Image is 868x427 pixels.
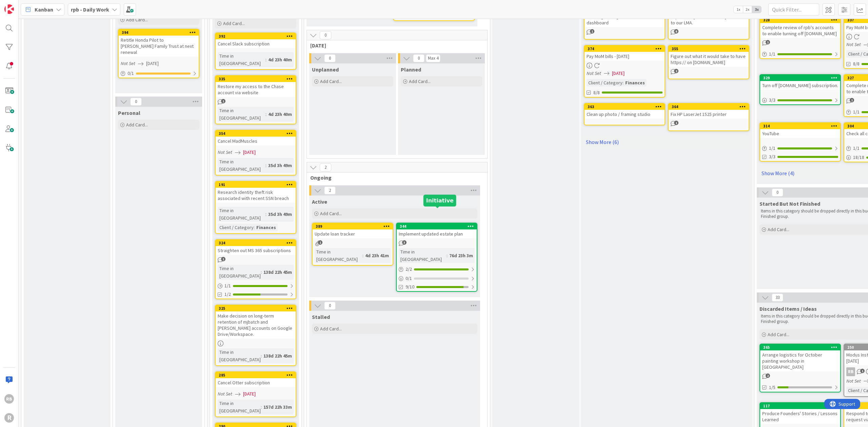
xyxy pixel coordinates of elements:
[218,265,261,280] div: Time in [GEOGRAPHIC_DATA]
[669,104,749,110] div: 364
[672,104,749,109] div: 364
[218,224,254,231] div: Client / Category
[14,1,31,9] span: Support
[772,293,783,302] span: 33
[4,394,14,404] div: RB
[216,76,296,97] div: 335Restore my access to the Chase account via website
[224,291,231,298] span: 1/2
[216,33,296,39] div: 392
[219,34,296,39] div: 392
[219,373,296,378] div: 285
[362,252,363,259] span: :
[218,391,232,397] i: Not Set
[585,52,665,61] div: Pay MoM bills - [DATE]
[400,224,477,229] div: 344
[216,188,296,203] div: Research identity theft risk associated with recent SSN breach
[760,403,840,409] div: 117
[763,345,840,350] div: 365
[320,163,331,171] span: 2
[674,29,678,34] span: 8
[593,89,600,96] span: 8/8
[763,404,840,408] div: 117
[215,239,296,299] a: 324Straighten out MS 365 subscriptionsTime in [GEOGRAPHIC_DATA]:138d 22h 45m1/11/2
[224,282,231,289] span: 1 / 1
[763,76,840,80] div: 329
[312,198,327,205] span: Active
[853,60,860,67] span: 8/8
[118,109,140,116] span: Personal
[126,17,148,23] span: Add Card...
[584,103,665,125] a: 363Clean up photo / framing studio
[674,121,678,125] span: 1
[4,4,14,14] img: Visit kanbanzone.com
[585,110,665,119] div: Clean up photo / framing studio
[216,137,296,145] div: Cancel MadMuscles
[216,182,296,203] div: 191Research identity theft risk associated with recent SSN breach
[216,378,296,387] div: Cancel Otter subscription
[218,207,265,222] div: Time in [GEOGRAPHIC_DATA]
[759,305,817,312] span: Discarded Items / Ideas
[760,50,840,58] div: 1/1
[760,123,840,129] div: 314
[768,3,819,16] input: Quick Filter...
[219,182,296,187] div: 191
[397,223,477,238] div: 344Implement updated estate plan
[846,378,861,384] i: Not Set
[216,311,296,339] div: Make decision on long-term retention of mjbatch and [PERSON_NAME] accounts on Google Drive/Worksp...
[221,257,225,261] span: 1
[409,78,431,84] span: Add Card...
[216,76,296,82] div: 335
[313,223,393,229] div: 389
[760,123,840,138] div: 314YouTube
[406,283,414,290] span: 9/10
[216,240,296,255] div: 324Straighten out MS 365 subscriptions
[127,70,134,77] span: 0 / 1
[313,223,393,238] div: 389Update loan tracker
[216,240,296,246] div: 324
[243,149,256,156] span: [DATE]
[216,372,296,378] div: 285
[324,54,336,62] span: 0
[399,248,447,263] div: Time in [GEOGRAPHIC_DATA]
[397,223,477,229] div: 344
[310,42,479,49] span: Today
[324,302,336,310] span: 0
[215,181,296,234] a: 191Research identity theft risk associated with recent SSN breachTime in [GEOGRAPHIC_DATA]:35d 3h...
[216,33,296,48] div: 392Cancel Slack subscription
[265,56,267,63] span: :
[126,122,148,128] span: Add Card...
[853,145,860,152] span: 1 / 1
[218,149,232,155] i: Not Set
[426,197,454,204] h5: Initiative
[769,97,775,104] span: 3 / 3
[760,23,840,38] div: Complete review of rpb's accounts to enable turning off [DOMAIN_NAME]
[846,367,855,376] div: RB
[261,403,262,411] span: :
[315,248,362,263] div: Time in [GEOGRAPHIC_DATA]
[585,46,665,61] div: 374Pay MoM bills - [DATE]
[216,372,296,387] div: 285Cancel Otter subscription
[130,98,142,106] span: 0
[668,103,749,131] a: 364Fix HP LaserJet 1525 printer
[320,210,342,217] span: Add Card...
[320,31,331,39] span: 0
[768,226,789,232] span: Add Card...
[759,122,841,162] a: 314YouTube1/13/3
[734,6,743,13] span: 1x
[743,6,752,13] span: 2x
[218,400,261,414] div: Time in [GEOGRAPHIC_DATA]
[590,29,594,34] span: 1
[760,344,840,371] div: 365Arrange logistics for October painting workshop in [GEOGRAPHIC_DATA]
[669,46,749,52] div: 355
[448,252,475,259] div: 76d 23h 3m
[624,79,647,86] div: Finances
[860,369,865,373] span: 1
[261,352,262,360] span: :
[769,384,775,391] span: 1/5
[588,46,665,51] div: 374
[216,182,296,188] div: 191
[752,6,761,13] span: 3x
[587,70,601,76] i: Not Set
[669,52,749,67] div: Figure out what it would take to have https:// on [DOMAIN_NAME]
[316,224,393,229] div: 389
